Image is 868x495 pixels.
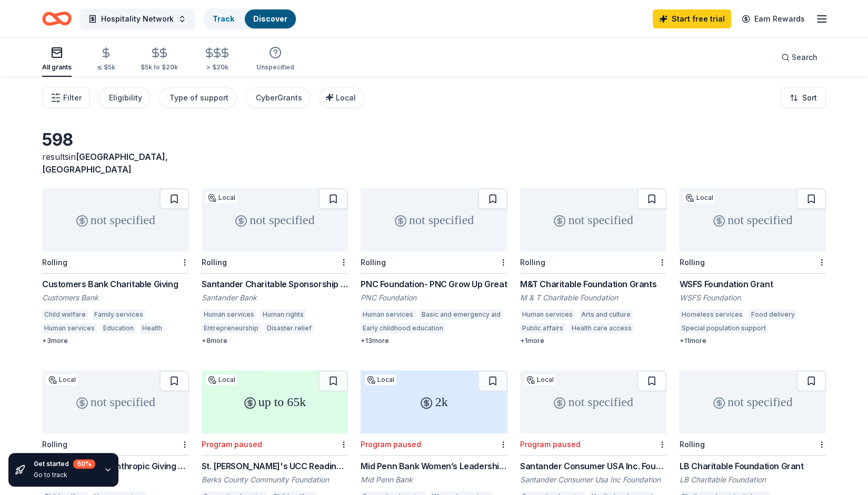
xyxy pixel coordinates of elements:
[520,188,667,345] a: not specifiedRollingM&T Charitable Foundation GrantsM & T Charitable FoundationHuman servicesArts...
[570,323,634,334] div: Health care access
[361,188,507,251] div: not specified
[213,14,234,23] a: Track
[206,375,237,385] div: Local
[520,337,667,345] div: + 1 more
[361,323,445,334] div: Early childhood education
[679,309,744,320] div: Homeless services
[42,370,189,433] div: not specified
[202,188,348,345] a: not specifiedLocalRollingSantander Charitable Sponsorship ProgramSantander BankHuman servicesHuma...
[202,188,348,251] div: not specified
[42,6,72,31] a: Home
[524,375,556,385] div: Local
[63,92,82,104] span: Filter
[261,309,306,320] div: Human rights
[679,460,826,472] div: LB Charitable Foundation Grant
[520,460,667,472] div: Santander Consumer USA Inc. Foundation Grant
[361,309,415,320] div: Human services
[42,42,72,77] button: All grants
[159,87,237,108] button: Type of support
[92,309,145,320] div: Family services
[203,43,231,77] button: > $20k
[203,8,297,29] button: TrackDiscover
[34,471,95,479] div: Go to track
[42,337,189,345] div: + 3 more
[97,43,115,77] button: ≤ $5k
[653,9,731,28] a: Start free trial
[169,92,228,104] div: Type of support
[679,440,704,449] div: Rolling
[336,93,356,102] span: Local
[679,370,826,433] div: not specified
[42,188,189,251] div: not specified
[34,459,95,469] div: Get started
[202,337,348,345] div: + 8 more
[520,292,667,303] div: M & T Charitable Foundation
[141,43,178,77] button: $5k to $20k
[579,309,633,320] div: Arts and culture
[202,292,348,303] div: Santander Bank
[256,63,294,72] div: Unspecified
[781,87,826,108] button: Sort
[202,440,262,449] div: Program paused
[679,278,826,290] div: WSFS Foundation Grant
[101,13,174,25] span: Hospitality Network
[361,258,386,267] div: Rolling
[202,258,227,267] div: Rolling
[141,63,178,72] div: $5k to $20k
[679,188,826,345] a: not specifiedLocalRollingWSFS Foundation GrantWSFS FoundationHomeless servicesFood deliverySpecia...
[256,42,294,77] button: Unspecified
[361,440,421,449] div: Program paused
[245,87,311,108] button: CyberGrants
[773,47,826,68] button: Search
[42,87,90,108] button: Filter
[683,193,715,203] div: Local
[202,309,256,320] div: Human services
[361,292,507,303] div: PNC Foundation
[520,278,667,290] div: M&T Charitable Foundation Grants
[253,14,287,23] a: Discover
[319,87,364,108] button: Local
[520,440,581,449] div: Program paused
[42,278,189,290] div: Customers Bank Charitable Giving
[361,474,507,485] div: Mid Penn Bank
[520,188,667,251] div: not specified
[679,323,767,334] div: Special population support
[42,258,67,267] div: Rolling
[256,92,302,104] div: CyberGrants
[520,309,575,320] div: Human services
[679,258,704,267] div: Rolling
[101,323,136,334] div: Education
[679,292,826,303] div: WSFS Foundation
[520,370,667,433] div: not specified
[202,323,261,334] div: Entrepreneurship
[73,459,95,469] div: 60 %
[735,9,811,28] a: Earn Rewards
[365,375,396,385] div: Local
[42,323,97,334] div: Human services
[206,193,237,203] div: Local
[202,370,348,433] div: up to 65k
[679,188,826,251] div: not specified
[361,460,507,472] div: Mid Penn Bank Women’s Leadership Network Grant
[202,474,348,485] div: Berks County Community Foundation
[361,370,507,433] div: 2k
[42,292,189,303] div: Customers Bank
[520,258,545,267] div: Rolling
[361,337,507,345] div: + 13 more
[42,440,67,449] div: Rolling
[749,309,796,320] div: Food delivery
[361,188,507,345] a: not specifiedRollingPNC Foundation- PNC Grow Up GreatPNC FoundationHuman servicesBasic and emerge...
[42,151,168,175] span: in
[361,278,507,290] div: PNC Foundation- PNC Grow Up Great
[802,92,817,104] span: Sort
[42,150,189,176] div: results
[80,8,195,29] button: Hospitality Network
[98,87,151,108] button: Eligibility
[42,309,88,320] div: Child welfare
[679,474,826,485] div: LB Charitable Foundation
[203,63,231,72] div: > $20k
[109,92,142,104] div: Eligibility
[42,63,72,72] div: All grants
[97,63,115,72] div: ≤ $5k
[42,129,189,150] div: 598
